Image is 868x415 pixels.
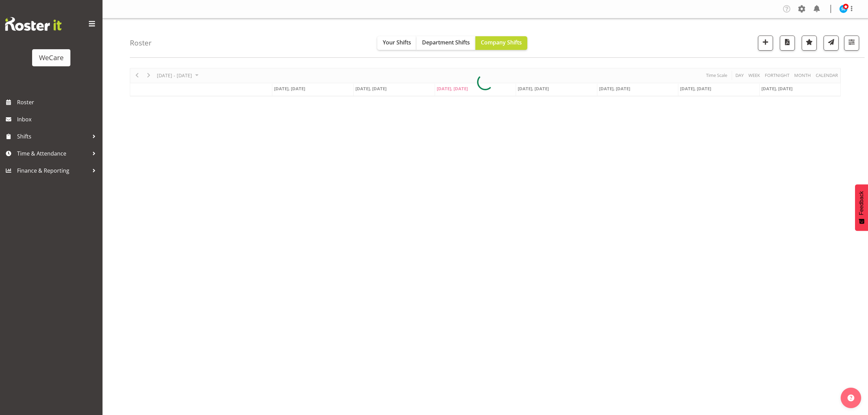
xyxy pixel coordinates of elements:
[17,114,99,124] span: Inbox
[5,17,62,31] img: Rosterit website logo
[17,165,89,176] span: Finance & Reporting
[780,36,795,51] button: Download a PDF of the roster according to the set date range.
[824,36,839,51] button: Send a list of all shifts for the selected filtered period to all rostered employees.
[839,5,847,13] img: sarah-lamont10911.jpg
[475,36,527,50] button: Company Shifts
[844,36,859,51] button: Filter Shifts
[383,39,411,46] span: Your Shifts
[130,39,152,47] h4: Roster
[858,191,865,215] span: Feedback
[17,148,89,159] span: Time & Attendance
[17,97,99,107] span: Roster
[417,36,475,50] button: Department Shifts
[481,39,522,46] span: Company Shifts
[802,36,817,51] button: Highlight an important date within the roster.
[855,184,868,231] button: Feedback - Show survey
[17,131,89,142] span: Shifts
[39,53,64,63] div: WeCare
[758,36,773,51] button: Add a new shift
[422,39,470,46] span: Department Shifts
[377,36,417,50] button: Your Shifts
[847,394,854,401] img: help-xxl-2.png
